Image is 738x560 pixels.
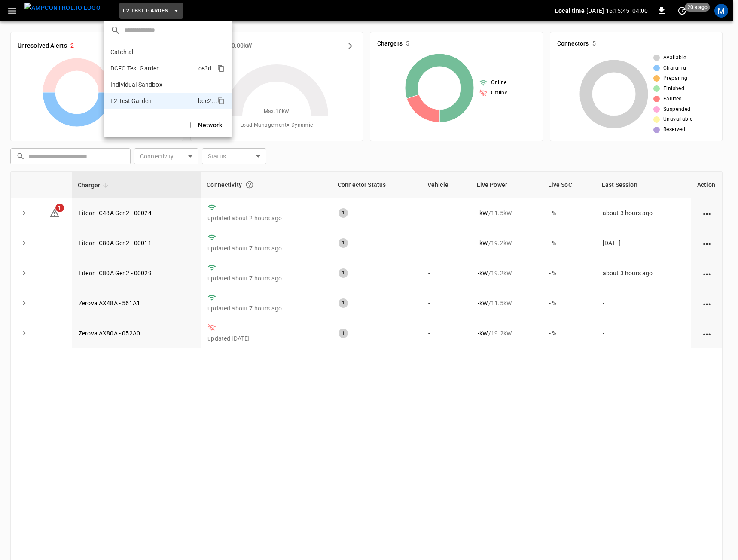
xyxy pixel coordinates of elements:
div: copy [217,63,226,73]
p: L2 Test Garden [110,97,195,105]
p: Catch-all [110,48,195,56]
p: Individual Sandbox [110,80,195,89]
p: DCFC Test Garden [110,64,195,73]
div: copy [217,96,226,106]
button: Network [181,116,229,134]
